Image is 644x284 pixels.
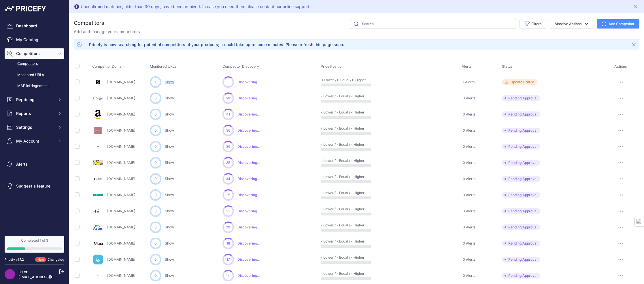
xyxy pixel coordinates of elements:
[154,144,157,149] span: 0
[463,193,475,197] span: 0 Alerts
[226,96,230,101] span: 50
[226,144,230,149] span: 36
[237,193,260,197] span: Discovering...
[16,51,54,56] span: Competitors
[154,241,157,246] span: 0
[321,271,358,276] p: - Lower / - Equal / - Higher
[321,110,358,115] p: - Lower / - Equal / - Higher
[35,257,46,262] span: New
[155,79,156,85] span: 1
[511,80,534,84] span: Update Profile
[226,273,230,278] span: 14
[321,255,358,260] p: - Lower / - Equal / - Higher
[462,79,475,85] a: 1 Alerts
[550,19,593,29] button: Massive Actions
[154,192,157,198] span: 0
[463,225,475,230] span: 0 Alerts
[107,144,135,149] a: [DOMAIN_NAME]
[165,273,174,278] a: Show
[16,111,54,116] span: Reports
[107,160,135,165] a: [DOMAIN_NAME]
[321,158,358,163] p: - Lower / - Equal / - Higher
[107,112,135,116] a: [DOMAIN_NAME]
[18,275,79,279] a: [EMAIL_ADDRESS][DOMAIN_NAME]
[154,96,157,101] span: 0
[614,64,627,69] span: Actions
[321,142,358,147] p: - Lower / - Equal / - Higher
[463,177,475,181] span: 0 Alerts
[237,80,260,84] span: Discovering...
[5,136,64,146] button: My Account
[165,128,174,132] a: Show
[154,257,157,262] span: 0
[165,193,174,197] a: Show
[520,19,546,29] button: Filters
[92,64,124,69] span: Competitor Domain
[502,64,513,69] span: Status
[74,19,104,27] h2: Competitors
[5,236,64,253] a: Completed 1 of 3
[237,177,260,181] span: Discovering...
[463,80,475,84] span: 1 Alerts
[107,80,135,84] a: [DOMAIN_NAME]
[502,273,540,279] span: Pending Approval
[16,124,54,130] span: Settings
[226,225,230,230] span: 20
[237,273,260,278] span: Discovering...
[107,225,135,229] a: [DOMAIN_NAME]
[89,42,344,48] div: Pricefy is now searching for potential competitors of your products; it could take up to some min...
[321,175,358,179] p: - Lower / - Equal / - Higher
[237,257,260,262] span: Discovering...
[154,160,157,165] span: 0
[154,176,157,181] span: 0
[237,112,260,116] span: Discovering...
[226,160,230,165] span: 35
[5,48,64,59] button: Competitors
[5,6,46,12] img: Pricefy Logo
[150,64,177,69] span: Monitored URLs
[165,225,174,229] a: Show
[629,40,639,49] button: Close
[5,81,64,91] a: MAP infringements
[502,176,540,182] span: Pending Approval
[463,144,475,149] span: 0 Alerts
[154,128,157,133] span: 0
[5,94,64,105] button: Repricing
[5,159,64,169] a: Alerts
[5,35,64,45] a: My Catalog
[107,209,135,213] a: [DOMAIN_NAME]
[107,193,135,197] a: [DOMAIN_NAME]
[226,193,230,197] span: 25
[5,108,64,119] button: Reports
[502,241,540,246] span: Pending Approval
[502,111,540,117] span: Pending Approval
[237,128,260,132] span: Discovering...
[226,241,230,246] span: 18
[502,160,540,166] span: Pending Approval
[5,21,64,229] nav: Sidebar
[226,128,230,133] span: 36
[462,64,472,69] span: Alerts
[226,177,230,181] span: 34
[237,225,260,229] span: Discovering...
[165,241,174,245] a: Show
[154,112,157,117] span: 0
[237,160,260,165] span: Discovering...
[81,4,311,10] div: Unconfirmed matches, older than 30 days, have been archived. In case you need them please contact...
[16,138,54,144] span: My Account
[222,64,259,69] span: Competitor Discovery
[226,257,230,262] span: 17
[321,223,358,228] p: - Lower / - Equal / - Higher
[321,207,358,211] p: - Lower / - Equal / - Higher
[463,112,475,117] span: 0 Alerts
[597,19,639,29] button: Add Competitor
[165,112,174,116] a: Show
[321,239,358,244] p: - Lower / - Equal / - Higher
[226,209,230,213] span: 22
[463,273,475,278] span: 0 Alerts
[165,96,174,100] a: Show
[226,112,230,117] span: 41
[18,269,27,274] a: User
[5,122,64,132] button: Settings
[107,241,135,245] a: [DOMAIN_NAME]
